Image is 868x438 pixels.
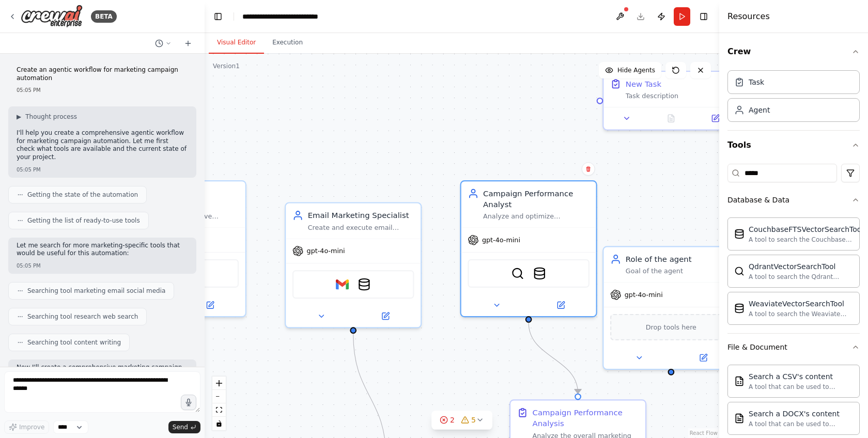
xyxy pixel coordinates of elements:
p: Now I'll create a comprehensive marketing campaign automation workflow. This will include market ... [17,364,188,396]
div: New TaskTask description [602,71,739,131]
img: QdrantVectorSearchTool [734,266,745,276]
div: 05:05 PM [17,166,188,174]
p: Let me search for more marketing-specific tools that would be useful for this automation: [17,242,188,258]
span: Getting the state of the automation [27,191,138,199]
h4: Resources [727,10,770,23]
button: Visual Editor [209,32,264,54]
div: 05:05 PM [17,86,188,94]
div: Email Marketing Specialist [308,210,414,221]
a: React Flow attribution [690,430,718,436]
span: Searching tool marketing email social media [27,287,165,295]
button: Tools [727,131,860,160]
div: Agent [749,105,770,115]
g: Edge from af1f2bb1-5820-46c4-898c-d92c37360bb4 to 8b70548d-0baf-4db0-a325-b9c4dbc79fb6 [523,323,584,394]
div: Goal of the agent [626,267,732,276]
button: 25 [431,411,492,430]
div: A tool to search the Couchbase database for relevant information on internal documents. [749,236,863,244]
span: gpt-4o-mini [307,246,345,255]
div: Email Marketing SpecialistCreate and execute email marketing campaigns for {campaign_topic}, incl... [285,202,422,328]
div: New Task [626,79,661,89]
img: DOCXSearchTool [734,413,745,424]
div: Task description [626,91,732,100]
button: Execution [264,32,311,54]
button: Open in side panel [672,351,734,364]
div: Role of the agent [626,254,732,264]
button: Open in side panel [179,299,241,311]
span: 5 [471,415,476,425]
span: Thought process [25,113,77,121]
div: A tool that can be used to semantic search a query from a CSV's content. [749,383,853,391]
span: Searching tool content writing [27,338,121,347]
div: Campaign Performance AnalystAnalyze and optimize marketing campaign performance for {campaign_top... [460,180,597,317]
div: Crew [727,66,860,130]
button: Open in side panel [530,299,592,311]
span: Send [173,423,188,431]
span: 2 [450,415,455,425]
div: A tool to search the Weaviate database for relevant information on internal documents. [749,310,853,318]
button: toggle interactivity [212,417,226,430]
div: Content Marketing StrategistDevelop comprehensive content marketing strategies and create engagin... [110,180,246,317]
div: A tool to search the Qdrant database for relevant information on internal documents. [749,273,853,281]
div: Search a CSV's content [749,371,853,382]
button: Open in side panel [696,112,734,124]
img: CouchbaseFTSVectorSearchTool [734,229,745,239]
button: ▶Thought process [17,113,77,121]
div: Database & Data [727,195,789,205]
button: Improve [4,420,49,434]
span: gpt-4o-mini [625,290,663,299]
button: Start a new chat [180,37,196,50]
button: Database & Data [727,186,860,213]
button: Click to speak your automation idea [181,395,196,410]
img: Gmail [336,278,349,291]
span: Getting the list of ready-to-use tools [27,216,140,225]
div: A tool that can be used to semantic search a query from a DOCX's content. [749,420,853,428]
div: Develop comprehensive content marketing strategies and create engaging content for {campaign_topi... [132,212,239,221]
div: Database & Data [727,213,860,333]
div: Content Marketing Strategist [132,188,239,210]
div: Analyze and optimize marketing campaign performance for {campaign_topic}, providing data-driven i... [483,212,590,221]
p: I'll help you create a comprehensive agentic workflow for marketing campaign automation. Let me f... [17,129,188,161]
span: Searching tool research web search [27,312,138,321]
div: Campaign Performance Analyst [483,188,590,210]
button: No output available [648,112,694,124]
div: Create and execute email marketing campaigns for {campaign_topic}, including crafting compelling ... [308,223,414,232]
div: Version 1 [213,62,240,70]
button: Hide left sidebar [211,9,225,24]
img: CSVSearchTool [734,376,745,386]
p: Create an agentic workflow for marketing campaign automation [17,66,188,82]
span: ▶ [17,113,21,121]
img: WeaviateVectorSearchTool [734,303,745,314]
div: WeaviateVectorSearchTool [749,299,853,309]
span: gpt-4o-mini [482,236,520,244]
button: zoom out [212,390,226,403]
div: File & Document [727,342,787,352]
button: Send [168,421,200,433]
button: Hide right sidebar [696,9,711,24]
button: File & Document [727,334,860,361]
button: Hide Agents [599,62,661,79]
div: QdrantVectorSearchTool [749,261,853,272]
div: Campaign Performance Analysis [533,407,639,429]
span: Improve [19,423,44,431]
div: 05:05 PM [17,262,188,270]
div: Task [749,77,764,87]
span: Hide Agents [617,66,655,74]
button: Switch to previous chat [151,37,176,50]
div: CouchbaseFTSVectorSearchTool [749,224,863,234]
img: SerplyWebSearchTool [511,267,524,280]
button: Crew [727,37,860,66]
div: Role of the agentGoal of the agentgpt-4o-miniDrop tools here [602,246,739,370]
div: React Flow controls [212,377,226,430]
span: Drop tools here [646,322,696,333]
img: CouchbaseFTSVectorSearchTool [533,267,546,280]
button: zoom in [212,377,226,390]
div: BETA [91,10,117,23]
button: fit view [212,403,226,417]
nav: breadcrumb [242,11,318,22]
img: Logo [21,5,83,28]
button: Open in side panel [354,309,416,322]
div: Search a DOCX's content [749,409,853,419]
img: CouchbaseFTSVectorSearchTool [358,278,370,291]
button: Delete node [582,162,595,176]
